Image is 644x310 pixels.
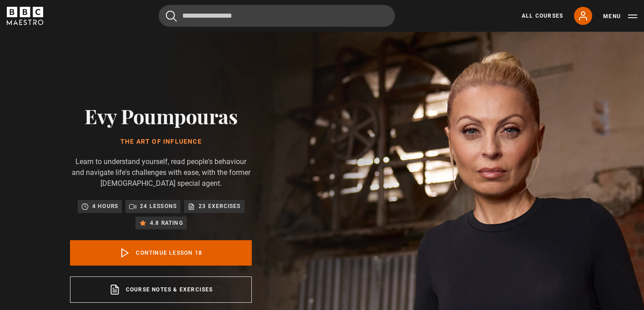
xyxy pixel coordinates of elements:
[159,5,395,27] input: Search
[70,138,252,145] h1: The Art of Influence
[603,12,637,21] button: Toggle navigation
[199,202,240,211] p: 23 exercises
[70,276,252,303] a: Course notes & exercises
[92,202,118,211] p: 4 hours
[150,218,183,228] p: 4.8 rating
[7,7,43,25] svg: BBC Maestro
[70,240,252,266] a: Continue lesson 18
[522,12,563,20] a: All Courses
[166,10,177,22] button: Submit the search query
[140,202,177,211] p: 24 lessons
[70,156,252,189] p: Learn to understand yourself, read people's behaviour and navigate life's challenges with ease, w...
[70,104,252,127] h2: Evy Poumpouras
